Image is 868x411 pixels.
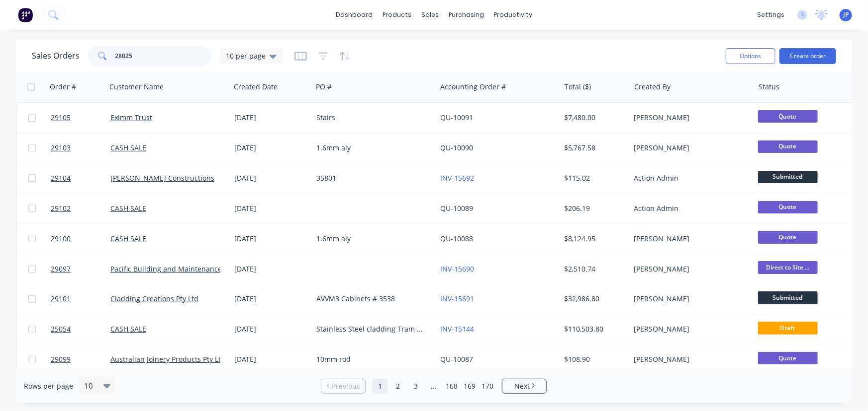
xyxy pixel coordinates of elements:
[51,103,110,133] a: 29105
[462,379,477,394] a: Page 169
[390,379,405,394] a: Page 2
[416,7,444,22] div: sales
[565,113,623,123] div: $7,480.00
[110,264,222,274] a: Pacific Building and Maintenance
[502,381,546,391] a: Next page
[234,173,308,183] div: [DATE]
[758,110,818,123] span: Quote
[234,204,308,213] div: [DATE]
[440,204,473,213] a: QU-10089
[226,51,266,61] span: 10 per page
[758,231,818,243] span: Quote
[843,10,849,19] span: JP
[316,82,332,92] div: PO #
[234,82,278,92] div: Created Date
[321,381,365,391] a: Previous page
[373,379,387,394] a: Page 1 is your current page
[110,173,214,183] a: [PERSON_NAME] Constructions
[51,264,71,274] span: 29097
[480,379,495,394] a: Page 170
[51,224,110,254] a: 29100
[110,204,146,213] a: CASH SALE
[316,113,427,123] div: Stairs
[110,143,146,152] a: CASH SALE
[316,324,427,334] div: Stainless Steel cladding Tram GC Numerous PO for each line item.
[634,324,744,334] div: [PERSON_NAME]
[758,140,818,153] span: Quote
[440,173,474,183] a: INV-15692
[758,261,818,274] span: Direct to Site ...
[634,234,744,244] div: [PERSON_NAME]
[779,48,836,64] button: Create order
[316,143,427,153] div: 1.6mm aly
[51,143,71,153] span: 29103
[109,82,164,92] div: Customer Name
[565,354,623,364] div: $108.90
[110,234,146,243] a: CASH SALE
[51,254,110,284] a: 29097
[110,354,225,364] a: Australian Joinery Products Pty Ltd
[634,113,744,123] div: [PERSON_NAME]
[634,294,744,304] div: [PERSON_NAME]
[440,82,506,92] div: Accounting Order #
[408,379,423,394] a: Page 3
[234,234,308,244] div: [DATE]
[444,7,489,22] div: purchasing
[440,113,473,122] a: QU-10091
[565,234,623,244] div: $8,124.95
[51,284,110,314] a: 29101
[51,163,110,193] a: 29104
[634,173,744,183] div: Action Admin
[51,113,71,123] span: 29105
[426,379,441,394] a: Jump forward
[565,204,623,213] div: $206.19
[234,264,308,274] div: [DATE]
[51,354,71,364] span: 29099
[115,46,212,66] input: Search...
[726,48,775,64] button: Options
[234,324,308,334] div: [DATE]
[759,82,779,92] div: Status
[634,264,744,274] div: [PERSON_NAME]
[32,51,80,61] h1: Sales Orders
[51,294,71,304] span: 29101
[634,82,671,92] div: Created By
[440,143,473,152] a: QU-10090
[18,7,33,22] img: Factory
[51,194,110,223] a: 29102
[565,82,591,92] div: Total ($)
[316,294,427,304] div: AVVM3 Cabinets # 3538
[234,113,308,123] div: [DATE]
[634,204,744,213] div: Action Admin
[51,133,110,163] a: 29103
[440,294,474,303] a: INV-15691
[50,82,76,92] div: Order #
[51,234,71,244] span: 29100
[444,379,459,394] a: Page 168
[758,291,818,304] span: Submitted
[758,201,818,213] span: Quote
[634,354,744,364] div: [PERSON_NAME]
[634,143,744,153] div: [PERSON_NAME]
[565,294,623,304] div: $32,986.80
[110,113,152,122] a: Eximm Trust
[758,171,818,183] span: Submitted
[758,352,818,364] span: Quote
[51,314,110,344] a: 25054
[234,354,308,364] div: [DATE]
[565,143,623,153] div: $5,767.58
[489,7,537,22] div: productivity
[51,173,71,183] span: 29104
[51,324,71,334] span: 25054
[752,7,789,22] div: settings
[234,143,308,153] div: [DATE]
[51,204,71,213] span: 29102
[565,324,623,334] div: $110,503.80
[110,294,198,303] a: Cladding Creations Pty Ltd
[440,234,473,243] a: QU-10088
[565,173,623,183] div: $115.02
[331,7,378,22] a: dashboard
[51,344,110,374] a: 29099
[440,264,474,274] a: INV-15690
[316,173,427,183] div: 35801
